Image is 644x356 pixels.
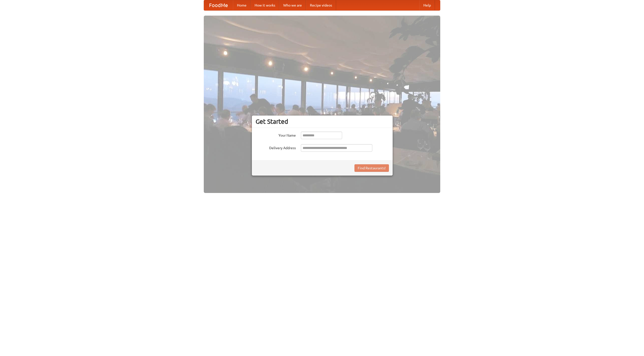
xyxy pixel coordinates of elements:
label: Your Name [256,132,296,138]
button: Find Restaurants! [354,164,389,172]
a: Help [419,0,435,10]
a: FoodMe [204,0,233,10]
a: Home [233,0,251,10]
label: Delivery Address [256,144,296,150]
a: Who we are [279,0,306,10]
h3: Get Started [256,118,389,125]
a: Recipe videos [306,0,336,10]
a: How it works [251,0,279,10]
